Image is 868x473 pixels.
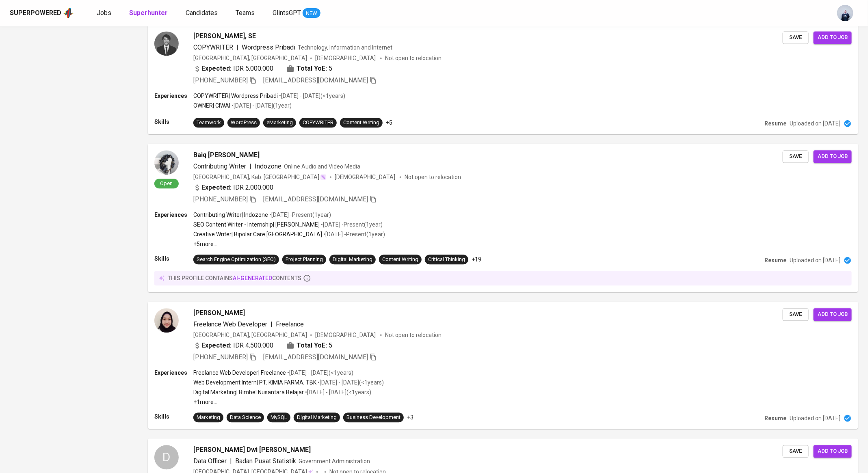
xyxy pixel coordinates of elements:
p: +19 [472,255,481,263]
span: GlintsGPT [273,9,301,17]
span: NEW [303,9,320,17]
b: Superhunter [129,9,168,17]
span: [EMAIL_ADDRESS][DOMAIN_NAME] [263,195,368,203]
div: [GEOGRAPHIC_DATA], Kab. [GEOGRAPHIC_DATA] [193,173,327,181]
span: Data Officer [193,457,227,465]
span: Government Administration [299,458,370,464]
a: Candidates [186,8,219,18]
span: Badan Pusat Statistik [235,457,296,465]
span: | [271,320,273,329]
p: Resume [764,414,786,422]
span: Baiq [PERSON_NAME] [193,150,260,160]
div: IDR 5.000.000 [193,64,273,73]
p: SEO Content Writer - Internship | [PERSON_NAME] [193,220,320,229]
div: [GEOGRAPHIC_DATA], [GEOGRAPHIC_DATA] [193,331,307,339]
a: [PERSON_NAME], SECOPYWRITER|Wordpress PribadiTechnology, Information and Internet[GEOGRAPHIC_DATA... [148,25,858,134]
p: COPYWRITER | Wordpress Pribadi [193,92,278,100]
p: Skills [154,118,193,126]
button: Save [783,308,809,321]
span: Freelance Web Developer [193,320,267,328]
span: [EMAIL_ADDRESS][DOMAIN_NAME] [263,353,368,361]
span: Save [787,33,805,42]
span: 5 [329,64,332,73]
img: 4db1707cca9fd32d4e0b0c6d2b86e961.jpg [154,31,179,56]
span: Save [787,447,805,456]
p: Creative Writer | Bipolar Care [GEOGRAPHIC_DATA] [193,230,322,238]
span: [DEMOGRAPHIC_DATA] [315,331,377,339]
span: Indozone [255,162,281,170]
p: • [DATE] - [DATE] ( <1 years ) [278,92,345,100]
p: Uploaded on [DATE] [790,414,840,422]
a: Superhunter [129,8,169,18]
p: +3 [407,413,413,421]
p: +5 [386,119,392,127]
div: Project Planning [286,256,323,263]
b: Total YoE: [297,341,327,350]
div: Business Development [346,414,400,421]
span: | [249,162,251,171]
p: • [DATE] - Present ( 1 year ) [322,230,385,238]
p: Uploaded on [DATE] [790,256,840,264]
div: COPYWRITER [303,119,333,127]
p: Not open to relocation [405,173,461,181]
div: Superpowered [10,9,61,18]
div: Teamwork [197,119,221,127]
span: Jobs [97,9,111,17]
p: Skills [154,413,193,421]
b: Expected: [201,341,232,350]
button: Add to job [814,308,852,321]
p: • [DATE] - [DATE] ( <1 years ) [286,369,353,377]
span: [PERSON_NAME], SE [193,31,256,41]
span: [PERSON_NAME] [193,308,245,318]
p: Digital Marketing | Bimbel Nusantara Belajar [193,388,304,396]
span: [PHONE_NUMBER] [193,76,248,84]
p: Experiences [154,369,193,377]
a: GlintsGPT NEW [273,8,320,18]
p: Contributing Writer | Indozone [193,211,268,219]
p: this profile contains contents [168,274,301,282]
img: 0f0fd4f08ce957e44c3e4cd7ddffd083.jpg [154,150,179,175]
div: IDR 4.500.000 [193,341,273,350]
div: Marketing [197,414,220,421]
div: eMarketing [266,119,293,127]
button: Add to job [814,31,852,44]
span: | [236,43,238,52]
span: Save [787,152,805,161]
span: Online Audio and Video Media [284,163,360,170]
div: Digital Marketing [297,414,337,421]
a: Teams [236,8,256,18]
b: Total YoE: [297,64,327,73]
div: [GEOGRAPHIC_DATA], [GEOGRAPHIC_DATA] [193,54,307,62]
p: • [DATE] - [DATE] ( <1 years ) [316,378,384,387]
p: Experiences [154,92,193,100]
p: • [DATE] - [DATE] ( 1 year ) [230,102,292,110]
img: annisa@glints.com [837,5,853,21]
span: Save [787,310,805,319]
span: Wordpress Pribadi [242,43,295,51]
img: app logo [63,7,74,19]
span: [DEMOGRAPHIC_DATA] [315,54,377,62]
b: Expected: [201,183,232,192]
p: +1 more ... [193,398,384,406]
b: Expected: [201,64,232,73]
a: OpenBaiq [PERSON_NAME]Contributing Writer|IndozoneOnline Audio and Video Media[GEOGRAPHIC_DATA], ... [148,144,858,292]
span: Contributing Writer [193,162,246,170]
span: AI-generated [233,275,272,281]
button: Add to job [814,150,852,163]
span: Add to job [818,33,848,42]
span: Open [157,180,176,187]
p: Not open to relocation [385,54,442,62]
span: [DEMOGRAPHIC_DATA] [335,173,396,181]
p: Not open to relocation [385,331,442,339]
span: Teams [236,9,255,17]
p: Resume [764,119,786,127]
p: Uploaded on [DATE] [790,119,840,127]
div: IDR 2.000.000 [193,183,273,192]
p: Freelance Web Developer | Freelance [193,369,286,377]
p: OWNER | CIWAI [193,102,230,110]
span: 5 [329,341,332,350]
p: • [DATE] - [DATE] ( <1 years ) [304,388,371,396]
span: Freelance [276,320,304,328]
button: Save [783,150,809,163]
span: Candidates [186,9,218,17]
